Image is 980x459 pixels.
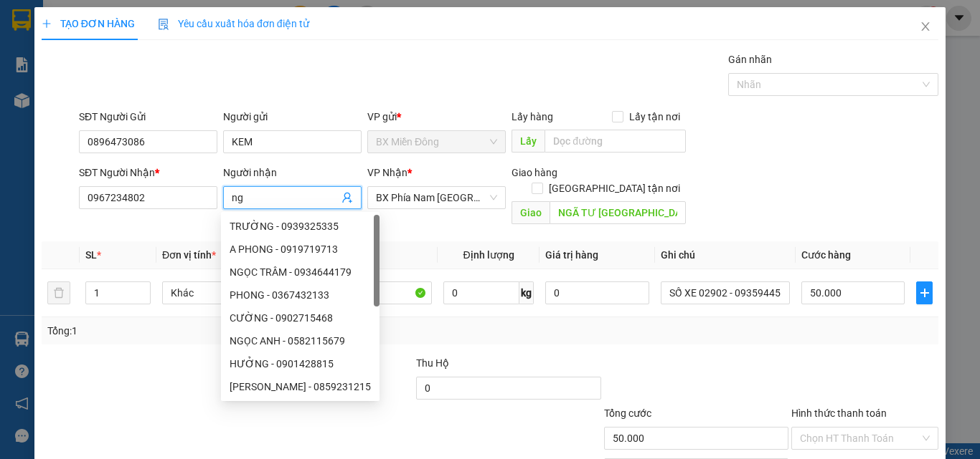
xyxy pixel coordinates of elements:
input: Ghi Chú [661,281,790,304]
span: BX Phía Nam Nha Trang [376,187,497,208]
span: [GEOGRAPHIC_DATA] tận nơi [543,180,686,196]
span: Lấy tận nơi [623,109,686,125]
span: Giá trị hàng [545,249,598,261]
span: Cước hàng [801,249,851,261]
input: Dọc đường [545,130,686,153]
div: [PERSON_NAME] - 0859231215 [230,379,371,395]
span: Tổng cước [604,407,651,419]
div: PHONG - 0367432133 [221,284,380,306]
img: icon [158,19,169,30]
span: plus [42,19,52,29]
li: VP BX Miền Đông [7,61,99,77]
span: Lấy [512,130,545,153]
div: CƯỜNG - 0902715468 [230,310,371,326]
div: PHONG - 0367432133 [230,287,371,303]
span: BX Miền Đông [376,131,497,153]
div: Tổng: 1 [47,323,380,339]
li: VP BX Phía Nam [GEOGRAPHIC_DATA] [99,61,191,108]
b: 339 Đinh Bộ Lĩnh, P26 [7,79,75,106]
span: Yêu cầu xuất hóa đơn điện tử [158,18,309,29]
div: VP gửi [367,109,506,125]
input: Dọc đường [550,201,686,224]
label: Gán nhãn [728,54,772,65]
div: HƯỞNG - 0901428815 [230,356,371,372]
span: Đơn vị tính [162,249,216,261]
span: environment [7,79,17,90]
span: Thu Hộ [416,357,449,369]
div: A PHONG - 0919719713 [230,241,371,257]
div: NGỌC TRÂM - 0934644179 [230,264,371,280]
button: plus [916,281,933,304]
div: NGỌC ANH - 0582115679 [221,329,380,352]
div: HƯỞNG - 0901428815 [221,352,380,375]
span: SL [85,249,97,261]
div: TRƯỜNG - 0939325335 [230,218,371,234]
input: 0 [545,281,649,304]
span: VP Nhận [367,167,407,178]
li: Cúc Tùng [7,7,208,34]
span: user-add [341,192,353,203]
div: Người gửi [223,109,362,125]
span: Lấy hàng [512,111,553,122]
span: Giao hàng [512,167,557,178]
span: kg [519,281,534,304]
span: close [920,21,931,32]
div: NGỌC TRÂM - 0934644179 [221,261,380,284]
label: Hình thức thanh toán [791,407,887,419]
div: Người nhận [223,165,362,180]
button: delete [47,281,70,304]
span: plus [917,287,932,299]
span: Định lượng [463,249,514,261]
div: A PHONG - 0919719713 [221,238,380,261]
th: Ghi chú [655,241,796,269]
span: Giao [512,201,550,224]
div: CƯỜNG - 0902715468 [221,306,380,329]
div: SĐT Người Gửi [79,109,217,125]
div: NGỌC ANH - 0582115679 [230,333,371,349]
div: SĐT Người Nhận [79,165,217,180]
button: Close [905,7,946,47]
div: TRƯỜNG - 0939325335 [221,215,380,238]
span: TẠO ĐƠN HÀNG [42,18,135,29]
span: Khác [171,282,283,304]
div: HOÀNG HUY - 0859231215 [221,375,380,398]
